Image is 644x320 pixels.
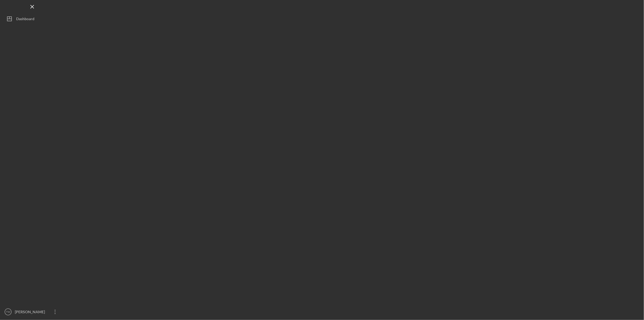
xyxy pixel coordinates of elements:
[3,13,62,24] button: Dashboard
[16,13,34,26] div: Dashboard
[13,307,48,319] div: [PERSON_NAME]
[6,311,10,314] text: TW
[3,307,62,317] button: TW[PERSON_NAME]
